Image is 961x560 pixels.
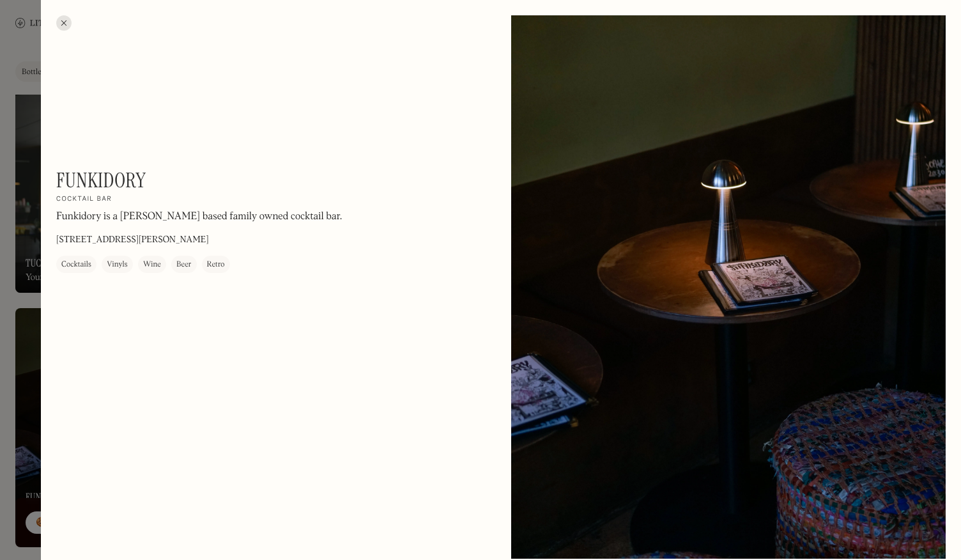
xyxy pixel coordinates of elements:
[143,258,161,271] div: Wine
[61,258,91,271] div: Cocktails
[56,233,209,247] p: [STREET_ADDRESS][PERSON_NAME]
[207,258,225,271] div: Retro
[56,168,146,192] h1: Funkidory
[56,195,112,204] h2: Cocktail bar
[176,258,192,271] div: Beer
[56,209,342,224] p: Funkidory is a [PERSON_NAME] based family owned cocktail bar.
[107,258,128,271] div: Vinyls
